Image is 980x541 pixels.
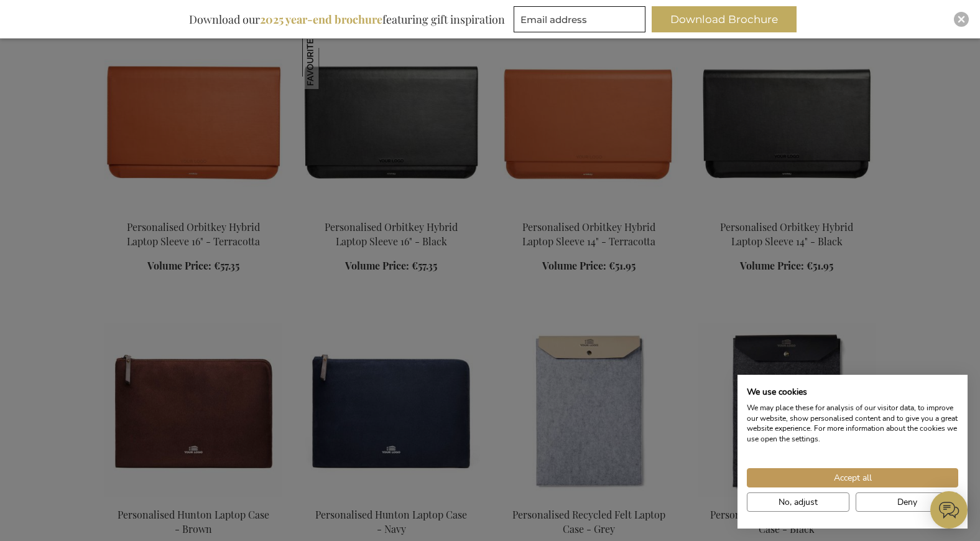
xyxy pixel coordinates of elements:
[930,491,968,529] iframe: belco-activator-frame
[779,496,818,509] span: No, adjust
[652,6,797,32] button: Download Brochure
[514,6,649,36] form: marketing offers and promotions
[747,468,958,487] button: Accept all cookies
[260,12,382,27] b: 2025 year-end brochure
[897,496,917,509] span: Deny
[183,6,511,32] div: Download our featuring gift inspiration
[747,492,849,512] button: Adjust cookie preferences
[747,403,958,445] p: We may place these for analysis of our visitor data, to improve our website, show personalised co...
[958,16,965,23] img: Close
[514,6,645,32] input: Email address
[954,12,969,27] div: Close
[856,492,958,512] button: Deny all cookies
[834,471,872,484] span: Accept all
[747,387,958,398] h2: We use cookies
